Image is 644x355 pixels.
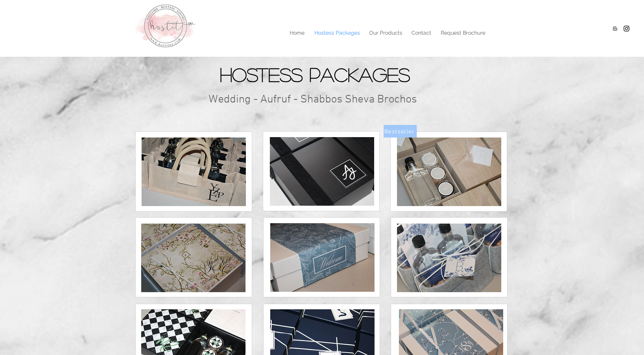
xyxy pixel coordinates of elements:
a: Request Brochure [436,27,490,38]
p: Our Products [365,27,406,38]
a: Home [284,27,309,38]
span: Bestseller [384,128,414,134]
img: IMG_9745.JPG [397,224,501,292]
button: Bestseller [384,125,417,138]
img: IMG_8953.JPG [270,137,374,206]
a: Contact [406,27,436,38]
p: Home [286,27,308,38]
ul: Social Bar [611,25,630,32]
nav: Site [170,27,490,38]
a: Our Products [364,27,406,38]
img: Hostitny [623,25,630,32]
span: Hostess Packages [220,65,410,84]
img: IMG_0565.JPG [142,138,246,206]
p: Contact [408,27,435,38]
img: IMG_2357.JPG [397,138,501,206]
img: IMG_9668.JPG [270,223,375,292]
p: Request Brochure [437,27,489,38]
img: IMG_0212.JPG [141,224,245,292]
a: Hostess Packages [309,27,364,38]
h2: Wedding - Aufruf - Shabbos Sheva Brochos [209,93,427,107]
p: Hostess Packages [311,27,364,38]
img: Blogger [611,25,619,32]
